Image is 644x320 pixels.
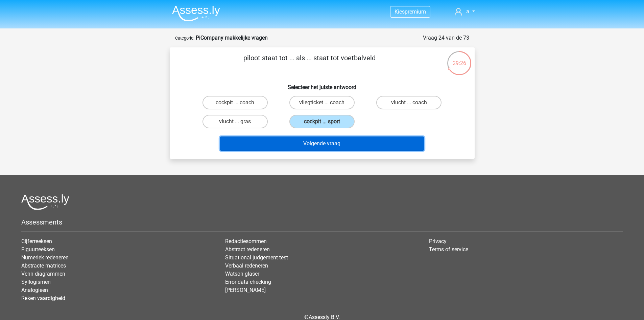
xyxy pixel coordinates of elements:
div: 29:26 [447,50,472,67]
a: Privacy [429,238,447,244]
a: Situational judgement test [225,254,288,261]
div: Vraag 24 van de 73 [423,34,469,42]
p: piloot staat tot ... als ... staat tot voetbalveld [181,53,438,73]
a: Abstracte matrices [21,262,66,269]
label: cockpit ... coach [202,96,268,109]
a: Numeriek redeneren [21,254,69,261]
label: vlucht ... gras [202,115,268,128]
a: Venn diagrammen [21,271,65,277]
a: Terms of service [429,246,468,253]
a: Figuurreeksen [21,246,55,253]
a: Kiespremium [390,7,430,16]
span: premium [405,8,426,15]
a: Error data checking [225,279,271,285]
a: a [452,7,477,16]
a: Reken vaardigheid [21,295,65,301]
img: Assessly [172,5,220,21]
a: Cijferreeksen [21,238,52,244]
h5: Assessments [21,218,623,226]
label: vlucht ... coach [376,96,442,109]
h6: Selecteer het juiste antwoord [181,79,464,90]
a: Verbaal redeneren [225,262,268,269]
button: Volgende vraag [220,136,424,151]
label: vliegticket ... coach [289,96,355,109]
a: Analogieen [21,287,48,293]
span: a [466,8,469,15]
a: Redactiesommen [225,238,267,244]
span: Kies [395,8,405,15]
img: Assessly logo [21,194,69,210]
strong: PiCompany makkelijke vragen [196,35,268,41]
small: Categorie: [175,36,194,41]
a: Syllogismen [21,279,51,285]
a: Watson glaser [225,271,259,277]
a: Abstract redeneren [225,246,270,253]
a: [PERSON_NAME] [225,287,266,293]
label: cockpit ... sport [289,115,355,128]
